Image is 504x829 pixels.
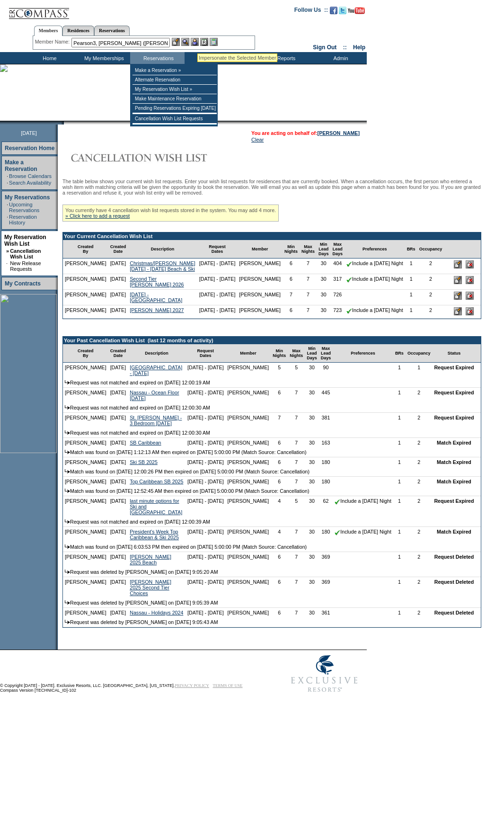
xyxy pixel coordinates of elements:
img: chkSmaller.gif [346,277,352,283]
img: arrow.gif [65,570,70,574]
td: 6 [283,274,300,290]
td: 30 [305,496,319,517]
td: 2 [406,496,433,517]
img: arrow.gif [65,430,70,435]
nobr: Request Expired [434,415,474,420]
td: 7 [271,413,288,428]
a: Nassau - Holidays 2024 [130,610,183,615]
td: [PERSON_NAME] [63,552,108,567]
td: [PERSON_NAME] [226,457,271,467]
td: [PERSON_NAME] [226,496,271,517]
img: Follow us on Twitter [339,7,346,14]
div: Member Name: [35,38,71,46]
a: Reservation History [9,214,37,225]
nobr: [DATE] - [DATE] [199,260,236,266]
td: 7 [288,388,305,403]
td: Match was found on [DATE] 12:00:26 PM then expired on [DATE] 5:00:00 PM (Match Source: Cancellation) [63,467,481,477]
nobr: [DATE] - [DATE] [199,307,236,313]
td: 317 [331,274,345,290]
td: 2 [417,259,444,274]
td: Request was not matched and expired on [DATE] 12:00:19 AM [63,378,481,388]
td: Created Date [108,344,128,363]
td: 180 [319,457,333,467]
td: [DATE] [108,608,128,617]
td: 1 [406,363,433,378]
td: [PERSON_NAME] [63,477,108,486]
td: [DATE] [108,363,128,378]
td: [PERSON_NAME] [63,363,108,378]
td: 30 [305,363,319,378]
img: Impersonate [191,38,199,46]
a: [DATE] - [GEOGRAPHIC_DATA] [130,292,182,303]
td: [PERSON_NAME] [63,388,108,403]
td: [DATE] [108,457,128,467]
td: Created Date [108,240,128,259]
td: 1 [393,527,406,542]
td: [PERSON_NAME] [226,363,271,378]
td: [DATE] [108,438,128,447]
td: [DATE] [108,496,128,517]
td: Request was not matched and expired on [DATE] 12:00:39 AM [63,517,481,527]
td: Created By [63,344,108,363]
td: 30 [305,552,319,567]
nobr: [DATE] - [DATE] [187,415,224,420]
td: [DATE] [108,577,128,598]
nobr: Match Expired [437,440,471,446]
td: [PERSON_NAME] [226,477,271,486]
td: 30 [305,413,319,428]
td: [DATE] [108,527,128,542]
td: 163 [319,438,333,447]
a: Upcoming Reservations [9,202,39,213]
img: chkSmaller.gif [346,261,352,267]
input: Delete this Request [466,276,474,284]
td: 381 [319,413,333,428]
td: [PERSON_NAME] [226,388,271,403]
a: New Release Requests [10,260,41,272]
td: 30 [305,608,319,617]
td: Request was deleted by [PERSON_NAME] on [DATE] 9:05:39 AM [63,598,481,608]
td: Cancellation Wish List Requests [133,114,217,124]
td: · [7,214,8,225]
td: Pending Reservations Expiring [DATE] [133,104,217,113]
td: 369 [319,552,333,567]
td: 1 [393,413,406,428]
img: Subscribe to our YouTube Channel [348,7,365,14]
td: Min Lead Days [305,344,319,363]
a: Nassau - Ocean Floor [DATE] [130,390,179,401]
td: Make Maintenance Reservation [133,94,217,104]
td: 6 [271,388,288,403]
td: 30 [317,290,331,305]
nobr: [DATE] - [DATE] [187,440,224,446]
td: Request was deleted by [PERSON_NAME] on [DATE] 9:05:20 AM [63,567,481,577]
td: 2 [417,290,444,305]
a: My Reservation Wish List [4,234,46,247]
td: 7 [288,457,305,467]
td: 30 [305,477,319,486]
td: Request Dates [186,344,226,363]
img: chkSmaller.gif [346,308,352,314]
td: 6 [271,438,288,447]
td: 2 [406,413,433,428]
nobr: Include a [DATE] Night [335,529,391,535]
td: 2 [406,438,433,447]
a: Residences [62,26,94,36]
td: 6 [271,608,288,617]
img: arrow.gif [65,489,70,493]
td: [PERSON_NAME] [63,577,108,598]
td: [DATE] [108,274,128,290]
img: arrow.gif [65,600,70,605]
td: [PERSON_NAME] [226,552,271,567]
td: [DATE] [108,259,128,274]
span: You are acting on behalf of: [251,130,360,136]
td: 7 [288,552,305,567]
td: Your Past Cancellation Wish List (last 12 months of activity) [63,337,481,344]
a: Reservations [94,26,130,36]
td: Max Nights [300,240,317,259]
a: Sign Out [313,44,336,51]
td: [PERSON_NAME] [63,259,108,274]
td: Alternate Reservation [133,75,217,85]
img: chkSmaller.gif [335,499,340,505]
td: Preferences [345,240,405,259]
td: Reports [258,52,312,64]
a: St. [PERSON_NAME] - 3 Bedroom [DATE] [130,415,182,426]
